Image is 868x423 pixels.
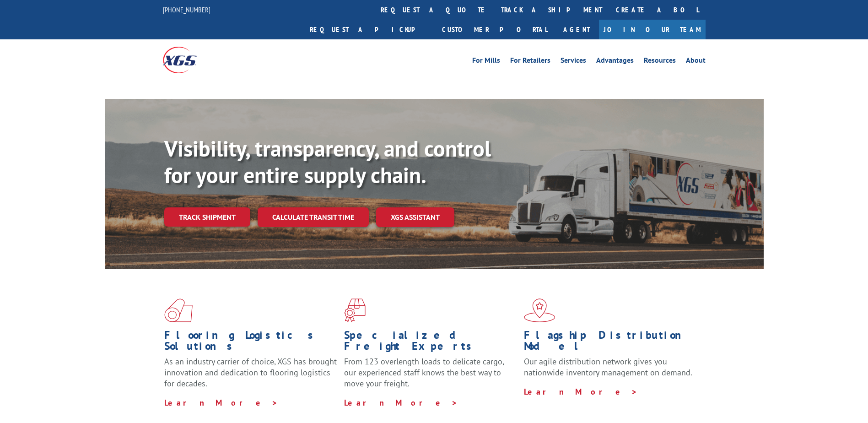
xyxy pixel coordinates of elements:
[596,57,634,67] a: Advantages
[510,57,550,67] a: For Retailers
[599,20,706,39] a: Join Our Team
[164,298,193,322] img: xgs-icon-total-supply-chain-intelligence-red
[524,386,638,397] a: Learn More >
[472,57,500,67] a: For Mills
[524,356,692,378] span: Our agile distribution network gives you nationwide inventory management on demand.
[644,57,676,67] a: Resources
[344,356,517,397] p: From 123 overlength loads to delicate cargo, our experienced staff knows the best way to move you...
[524,298,555,322] img: xgs-icon-flagship-distribution-model-red
[164,397,278,408] a: Learn More >
[163,5,210,14] a: [PHONE_NUMBER]
[686,57,706,67] a: About
[164,134,491,189] b: Visibility, transparency, and control for your entire supply chain.
[164,356,337,389] span: As an industry carrier of choice, XGS has brought innovation and dedication to flooring logistics...
[561,57,586,67] a: Services
[524,330,697,356] h1: Flagship Distribution Model
[344,298,366,322] img: xgs-icon-focused-on-flooring-red
[554,20,599,39] a: Agent
[258,207,369,227] a: Calculate transit time
[164,330,337,356] h1: Flooring Logistics Solutions
[344,330,517,356] h1: Specialized Freight Experts
[376,207,454,227] a: XGS ASSISTANT
[344,397,458,408] a: Learn More >
[164,207,250,227] a: Track shipment
[303,20,435,39] a: Request a pickup
[435,20,554,39] a: Customer Portal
